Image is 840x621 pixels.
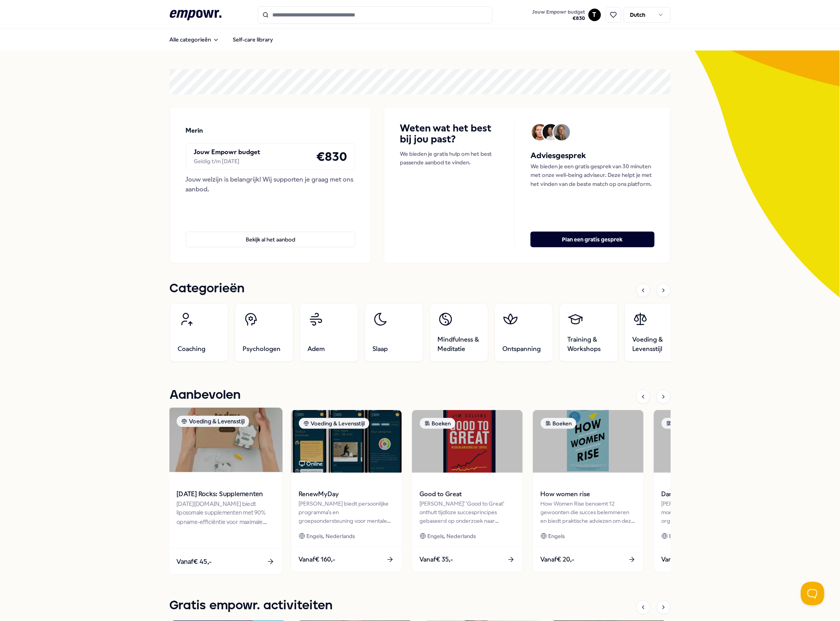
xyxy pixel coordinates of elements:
a: package imageBoekenDare to Lead[PERSON_NAME] leert ons hoe moedige leiderschapscultuur organisati... [653,410,765,572]
span: [DATE] Rocks: Supplementen [176,489,274,499]
h1: Aanbevolen [170,385,241,405]
span: Voeding & Levensstijl [633,335,675,354]
span: Dare to Lead [662,489,757,499]
span: Good to Great [420,489,515,499]
span: Engels, Nederlands [307,532,355,540]
a: Jouw Empowr budget€830 [529,7,588,23]
img: Avatar [554,124,570,140]
span: Slaap [373,344,388,354]
nav: Main [164,32,280,47]
span: Adem [308,344,325,354]
span: Vanaf € 20,- [541,554,575,565]
div: How Women Rise benoemt 12 gewoonten die succes belemmeren en biedt praktische adviezen om deze te... [541,499,636,526]
a: Psychologen [235,303,293,362]
div: Boeken [541,418,576,429]
img: package image [291,410,402,473]
a: Ontspanning [495,303,553,362]
h1: Categorieën [170,279,245,299]
a: Coaching [170,303,228,362]
h4: Weten wat het best bij jou past? [400,123,499,145]
a: package imageVoeding & Levensstijl[DATE] Rocks: Supplementen[DATE][DOMAIN_NAME] biedt liposomale ... [168,407,283,575]
div: Voeding & Levensstijl [176,416,249,427]
span: Mindfulness & Meditatie [438,335,480,354]
button: Alle categorieën [164,32,225,47]
iframe: Help Scout Beacon - Open [801,582,824,605]
a: Slaap [365,303,423,362]
div: [PERSON_NAME] biedt persoonlijke programma's en groepsondersteuning voor mentale veerkracht en vi... [299,499,394,526]
input: Search for products, categories or subcategories [258,6,493,23]
a: Training & Workshops [559,303,618,362]
span: Psychologen [243,344,281,354]
span: RenewMyDay [299,489,394,499]
div: Boeken [420,418,455,429]
span: Engels [669,532,686,540]
h4: € 830 [316,147,347,166]
img: package image [654,410,764,473]
p: We bieden je gratis hulp om het best passende aanbod te vinden. [400,149,499,167]
span: Coaching [178,344,206,354]
span: Training & Workshops [568,335,610,354]
span: Jouw Empowr budget [532,9,585,15]
button: T [588,9,601,21]
h5: Adviesgesprek [531,149,654,162]
span: Vanaf € 160,- [299,554,336,565]
a: Self-care library [227,32,280,47]
span: € 830 [532,15,585,22]
a: Mindfulness & Meditatie [430,303,488,362]
p: We bieden je een gratis gesprek van 30 minuten met onze well-being adviseur. Deze helpt je met he... [531,162,654,188]
button: Bekijk al het aanbod [186,232,356,247]
img: package image [168,408,282,472]
div: Geldig t/m [DATE] [194,157,261,166]
span: Vanaf € 45,- [176,556,212,567]
div: Jouw welzijn is belangrijk! Wij supporten je graag met ons aanbod. [186,175,356,194]
p: Merin [186,126,203,136]
span: Ontspanning [503,344,541,354]
a: Adem [300,303,358,362]
div: Voeding & Levensstijl [299,418,369,429]
div: [DATE][DOMAIN_NAME] biedt liposomale supplementen met 90% opname-efficiëntie voor maximale gezond... [176,499,274,526]
a: package imageBoekenHow women riseHow Women Rise benoemt 12 gewoonten die succes belemmeren en bie... [532,410,644,572]
p: Jouw Empowr budget [194,147,261,157]
h1: Gratis empowr. activiteiten [170,596,333,616]
button: Plan een gratis gesprek [531,232,654,247]
span: Engels, Nederlands [428,532,476,540]
div: [PERSON_NAME] leert ons hoe moedige leiderschapscultuur organisaties kan veranderen. [662,499,757,526]
a: Voeding & Levensstijl [624,303,683,362]
div: Boeken [662,418,697,429]
div: [PERSON_NAME]' 'Good to Great' onthult tijdloze succesprincipes gebaseerd op onderzoek naar bedri... [420,499,515,526]
span: Vanaf € 25,- [662,554,695,565]
img: Avatar [543,124,559,140]
button: Jouw Empowr budget€830 [531,7,587,23]
span: Engels [549,532,565,540]
span: How women rise [541,489,636,499]
img: Avatar [532,124,548,140]
img: package image [533,410,644,473]
a: package imageVoeding & LevensstijlOnlineRenewMyDay[PERSON_NAME] biedt persoonlijke programma's en... [291,410,402,572]
img: package image [412,410,523,473]
span: Vanaf € 35,- [420,554,453,565]
div: Online [299,459,323,468]
a: package imageBoekenGood to Great[PERSON_NAME]' 'Good to Great' onthult tijdloze succesprincipes g... [412,410,523,572]
a: Bekijk al het aanbod [186,219,356,247]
